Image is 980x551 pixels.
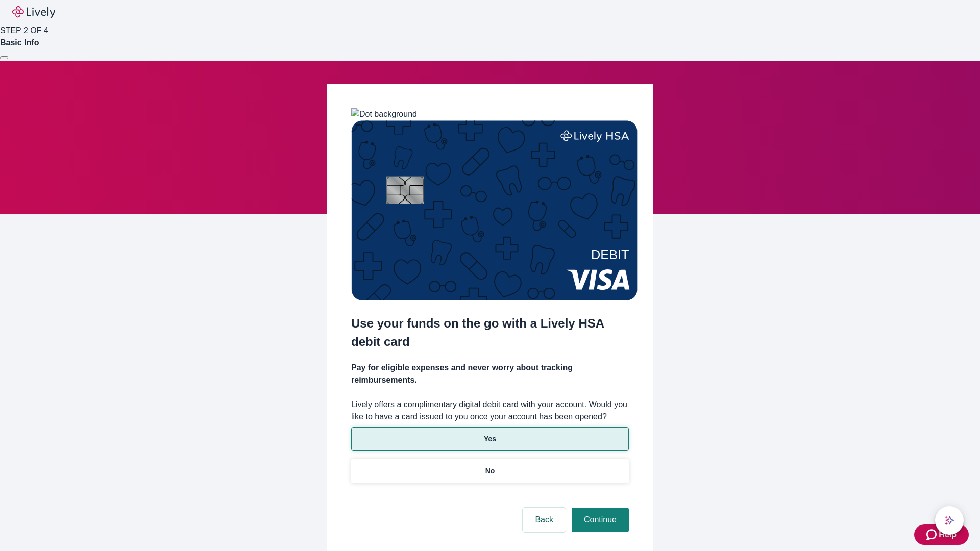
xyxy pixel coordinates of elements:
[351,459,629,483] button: No
[944,515,954,525] svg: Lively AI Assistant
[351,427,629,451] button: Yes
[351,108,417,120] img: Dot background
[935,506,964,535] button: chat
[939,529,957,541] span: Help
[914,524,969,545] button: Zendesk support iconHelp
[572,508,629,532] button: Continue
[351,314,629,351] h2: Use your funds on the go with a Lively HSA debit card
[12,6,55,18] img: Lively
[485,466,495,477] p: No
[351,398,629,423] label: Lively offers a complimentary digital debit card with your account. Would you like to have a card...
[926,529,939,541] svg: Zendesk support icon
[523,508,566,532] button: Back
[351,120,638,300] img: Debit card
[351,362,629,386] h4: Pay for eligible expenses and never worry about tracking reimbursements.
[484,434,496,444] p: Yes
